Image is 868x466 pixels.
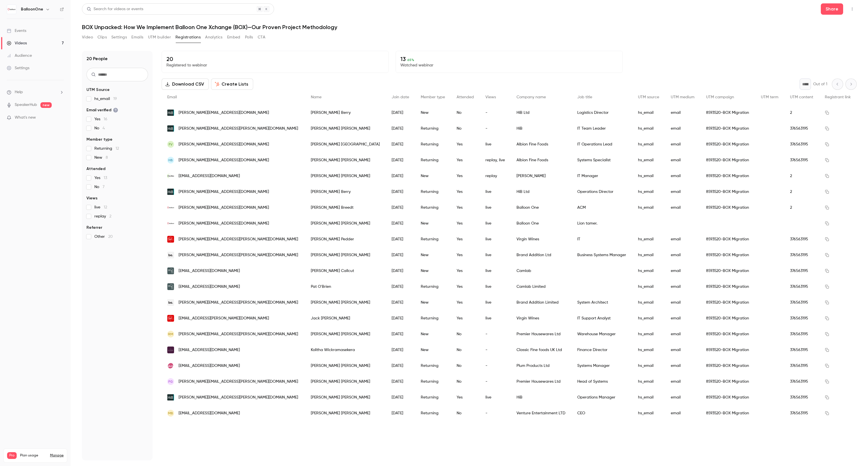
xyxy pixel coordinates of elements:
[665,168,700,184] div: email
[305,295,386,310] div: [PERSON_NAME] [PERSON_NAME]
[665,184,700,200] div: email
[632,326,665,342] div: hs_email
[700,310,755,326] div: 8593520-BOX Migration
[179,221,269,227] span: [PERSON_NAME][EMAIL_ADDRESS][DOMAIN_NAME]
[40,102,52,108] span: new
[511,279,572,295] div: Camlab Limited
[572,200,632,215] div: ACM
[94,234,113,239] span: Other
[632,200,665,215] div: hs_email
[665,295,700,310] div: email
[451,358,480,374] div: No
[700,168,755,184] div: 8593520-BOX Migration
[179,331,298,337] span: [PERSON_NAME][EMAIL_ADDRESS][PERSON_NAME][DOMAIN_NAME]
[415,374,451,389] div: Returning
[572,358,632,374] div: Systems Manager
[700,358,755,374] div: 8593520-BOX Migration
[386,279,415,295] div: [DATE]
[400,62,618,68] p: Watched webinar
[104,117,107,121] span: 16
[761,95,778,99] span: UTM term
[179,252,298,258] span: [PERSON_NAME][EMAIL_ADDRESS][PERSON_NAME][DOMAIN_NAME]
[511,215,572,231] div: Balloon One
[572,152,632,168] div: Systems Specialist
[167,236,174,243] img: virginwines.co.uk
[168,332,173,337] span: RM
[415,184,451,200] div: Returning
[94,96,117,102] span: hs_email
[451,326,480,342] div: No
[632,168,665,184] div: hs_email
[50,453,64,458] a: Manage
[451,215,480,231] div: Yes
[179,363,240,369] span: [EMAIL_ADDRESS][DOMAIN_NAME]
[166,56,384,62] p: 20
[784,263,819,279] div: 376563195
[632,263,665,279] div: hs_email
[700,136,755,152] div: 8593520-BOX Migration
[632,152,665,168] div: hs_email
[451,342,480,358] div: No
[784,279,819,295] div: 376563195
[632,295,665,310] div: hs_email
[480,200,511,215] div: live
[7,40,27,46] div: Videos
[480,247,511,263] div: live
[451,121,480,136] div: No
[700,247,755,263] div: 8593520-BOX Migration
[784,231,819,247] div: 376563195
[572,295,632,310] div: System Architect
[179,110,269,116] span: [PERSON_NAME][EMAIL_ADDRESS][DOMAIN_NAME]
[116,147,119,151] span: 12
[665,279,700,295] div: email
[15,115,36,121] span: What's new
[480,279,511,295] div: live
[632,310,665,326] div: hs_email
[305,136,386,152] div: [PERSON_NAME] [GEOGRAPHIC_DATA]
[480,105,511,121] div: -
[111,33,127,42] button: Settings
[451,247,480,263] div: Yes
[700,295,755,310] div: 8593520-BOX Migration
[671,95,695,99] span: UTM medium
[106,156,108,160] span: 8
[451,263,480,279] div: Yes
[179,173,240,179] span: [EMAIL_ADDRESS][DOMAIN_NAME]
[511,200,572,215] div: Balloon One
[700,279,755,295] div: 8593520-BOX Migration
[86,107,118,113] span: Email verified
[511,136,572,152] div: Albion Fine Foods
[784,358,819,374] div: 376563195
[386,310,415,326] div: [DATE]
[386,247,415,263] div: [DATE]
[421,95,445,99] span: Member type
[784,342,819,358] div: 376563195
[386,184,415,200] div: [DATE]
[572,168,632,184] div: IT Manager
[511,152,572,168] div: Albion Fine Foods
[572,247,632,263] div: Business Systems Manager
[386,215,415,231] div: [DATE]
[311,95,322,99] span: Name
[305,358,386,374] div: [PERSON_NAME] [PERSON_NAME]
[572,326,632,342] div: Warehouse Manager
[511,184,572,200] div: HiB Ltd
[167,362,174,369] img: plumplay.com
[86,55,108,62] h1: 20 People
[305,152,386,168] div: [PERSON_NAME] [PERSON_NAME]
[665,247,700,263] div: email
[167,299,174,306] img: brandaddition.com
[480,121,511,136] div: -
[665,121,700,136] div: email
[7,65,29,71] div: Settings
[511,342,572,358] div: Classic Fine foods UK Ltd
[305,247,386,263] div: [PERSON_NAME] [PERSON_NAME]
[451,152,480,168] div: Yes
[169,142,173,147] span: FV
[386,374,415,389] div: [DATE]
[179,157,269,163] span: [PERSON_NAME][EMAIL_ADDRESS][DOMAIN_NAME]
[813,81,827,87] p: Out of 1
[511,263,572,279] div: Camlab
[632,358,665,374] div: hs_email
[386,121,415,136] div: [DATE]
